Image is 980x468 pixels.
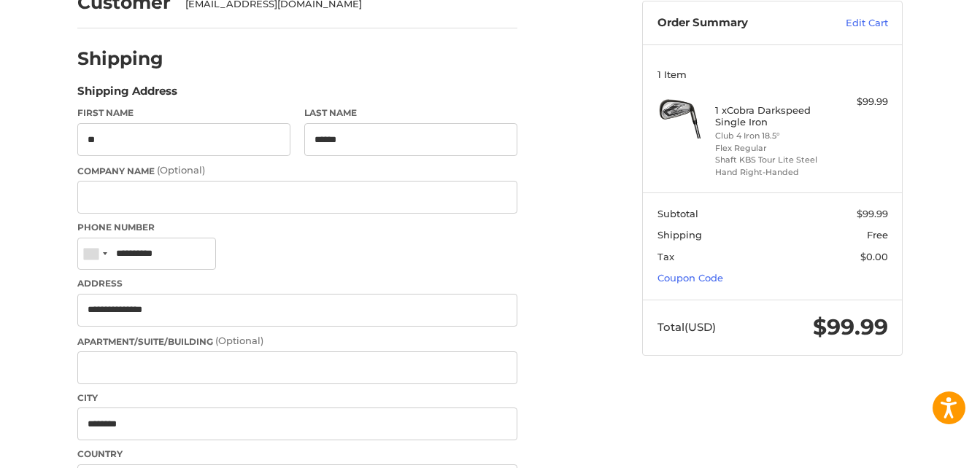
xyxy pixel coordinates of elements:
li: Shaft KBS Tour Lite Steel [715,154,827,166]
label: Address [77,277,517,290]
h4: 1 x Cobra Darkspeed Single Iron [715,104,827,128]
label: Country [77,448,517,461]
div: $99.99 [830,95,888,109]
label: Apartment/Suite/Building [77,334,517,348]
li: Club 4 Iron 18.5° [715,130,827,142]
small: (Optional) [215,335,263,346]
label: Last Name [304,106,517,120]
label: First Name [77,106,290,120]
span: Total (USD) [657,320,716,334]
li: Hand Right-Handed [715,166,827,179]
span: Shipping [657,229,702,241]
label: Company Name [77,163,517,178]
label: Phone Number [77,221,517,234]
span: $99.99 [813,313,888,340]
span: Free [867,229,888,241]
span: Subtotal [657,208,698,219]
h2: Shipping [77,47,163,70]
h3: 1 Item [657,69,888,80]
legend: Shipping Address [77,83,177,106]
label: City [77,391,517,405]
h3: Order Summary [657,16,814,31]
span: $0.00 [860,251,888,262]
a: Edit Cart [814,16,888,31]
span: $99.99 [857,208,888,219]
small: (Optional) [157,164,205,176]
span: Tax [657,251,674,262]
li: Flex Regular [715,142,827,155]
a: Coupon Code [657,272,723,284]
